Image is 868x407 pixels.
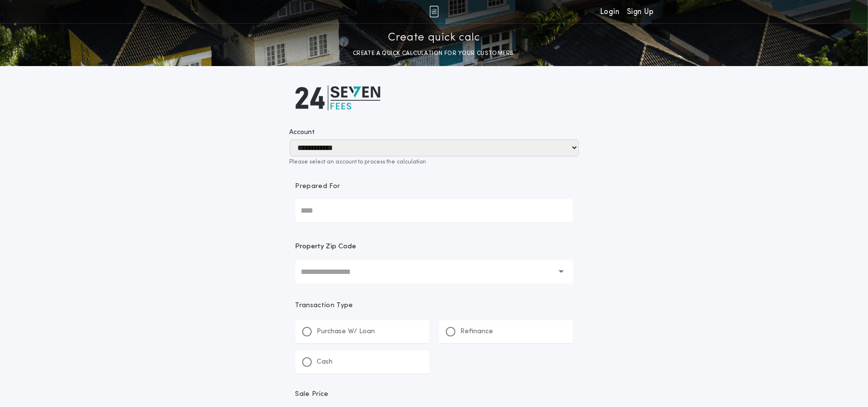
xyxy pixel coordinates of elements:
[317,327,375,337] p: Purchase W/ Loan
[295,301,573,311] p: Transaction Type
[290,158,579,166] p: Please select an account to process the calculation
[317,357,333,367] p: Cash
[295,182,340,191] p: Prepared For
[461,327,494,337] p: Refinance
[295,199,573,222] input: Prepared For
[290,128,579,137] label: Account
[295,241,357,253] label: Property Zip Code
[295,85,380,110] img: logo
[295,390,329,399] p: Sale Price
[388,30,480,46] p: Create quick calc
[429,6,439,17] img: img
[353,49,515,58] p: CREATE A QUICK CALCULATION FOR YOUR CUSTOMERS.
